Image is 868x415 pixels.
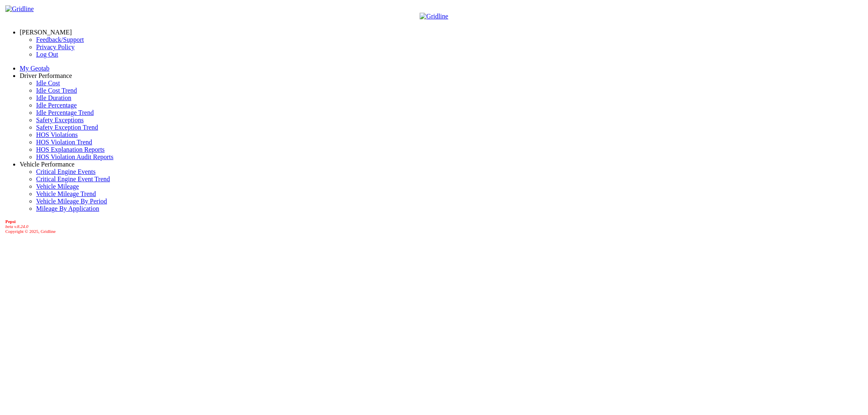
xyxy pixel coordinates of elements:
[5,219,865,234] div: Copyright © 2025, Gridline
[36,124,98,131] a: Safety Exception Trend
[36,146,105,153] a: HOS Explanation Reports
[36,36,84,43] a: Feedback/Support
[36,198,107,205] a: Vehicle Mileage By Period
[36,109,94,116] a: Idle Percentage Trend
[20,161,75,168] a: Vehicle Performance
[20,72,72,79] a: Driver Performance
[20,29,72,36] a: [PERSON_NAME]
[36,43,75,50] a: Privacy Policy
[5,224,28,229] i: beta v.8.24.0
[36,205,99,212] a: Mileage By Application
[36,94,71,101] a: Idle Duration
[20,65,49,72] a: My Geotab
[36,183,79,190] a: Vehicle Mileage
[36,190,96,197] a: Vehicle Mileage Trend
[36,176,110,182] a: Critical Engine Event Trend
[36,80,60,87] a: Idle Cost
[36,168,96,175] a: Critical Engine Events
[36,51,58,58] a: Log Out
[36,87,77,94] a: Idle Cost Trend
[36,153,114,160] a: HOS Violation Audit Reports
[36,102,77,109] a: Idle Percentage
[36,139,92,146] a: HOS Violation Trend
[36,116,84,123] a: Safety Exceptions
[36,131,78,138] a: HOS Violations
[5,5,34,13] img: Gridline
[420,13,448,20] img: Gridline
[5,219,16,224] b: Pepsi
